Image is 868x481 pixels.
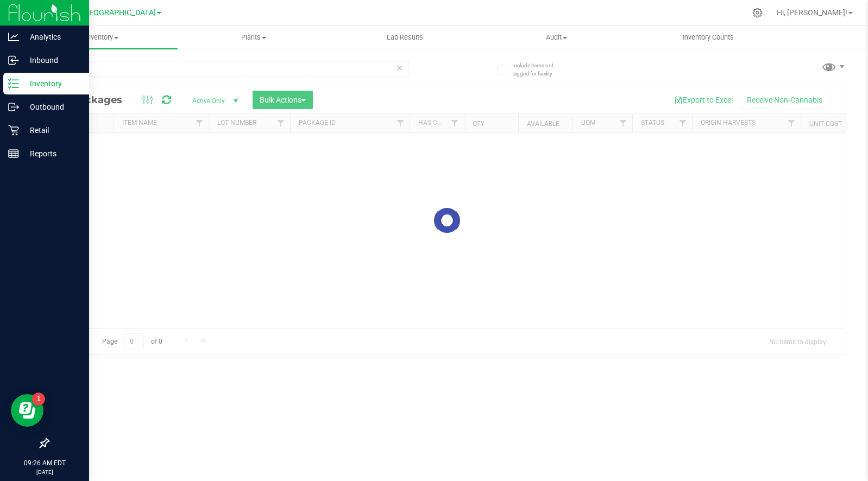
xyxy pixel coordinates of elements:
[26,33,178,42] span: Inventory
[8,102,19,112] inline-svg: Outbound
[512,61,567,78] span: Include items not tagged for facility
[26,26,178,49] a: Inventory
[372,33,438,42] span: Lab Results
[8,148,19,159] inline-svg: Reports
[8,78,19,89] inline-svg: Inventory
[8,31,19,42] inline-svg: Analytics
[11,394,43,427] iframe: Resource center
[8,55,19,66] inline-svg: Inbound
[5,458,84,468] p: 09:26 AM EDT
[48,61,408,77] input: Search Package ID, Item Name, SKU, Lot or Part Number...
[19,30,84,43] p: Analytics
[751,8,764,18] div: Manage settings
[8,125,19,136] inline-svg: Retail
[178,26,329,49] a: Plants
[178,33,329,42] span: Plants
[329,26,481,49] a: Lab Results
[395,61,403,75] span: Clear
[481,26,632,49] a: Audit
[632,26,784,49] a: Inventory Counts
[777,8,847,17] span: Hi, [PERSON_NAME]!
[60,8,156,17] span: GA2 - [GEOGRAPHIC_DATA]
[19,100,84,113] p: Outbound
[481,33,632,42] span: Audit
[5,468,84,476] p: [DATE]
[19,77,84,90] p: Inventory
[32,393,45,406] iframe: Resource center unread badge
[19,147,84,160] p: Reports
[19,124,84,137] p: Retail
[19,54,84,67] p: Inbound
[668,33,749,42] span: Inventory Counts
